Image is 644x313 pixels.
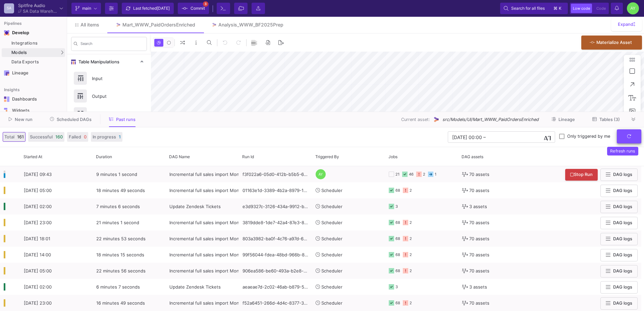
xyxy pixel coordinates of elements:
[12,70,56,76] div: Lineage
[321,236,342,241] span: Scheduler
[12,108,56,113] div: Widgets
[239,279,312,295] div: aeaeae7d-2c02-46ab-b879-5d6769fcb96b
[584,114,628,125] button: Tables (3)
[410,215,412,231] div: 2
[613,252,632,257] span: DAG logs
[321,252,342,257] span: Scheduler
[88,109,134,119] div: Union
[80,43,144,47] input: Search
[96,300,145,306] span: 16 minutes 49 seconds
[395,199,398,214] div: 3
[23,154,42,159] span: Started At
[487,134,531,140] input: End datetime
[28,132,64,142] button: Successful160
[1,114,41,125] button: New run
[410,183,412,198] div: 2
[551,4,564,12] button: ⌘k
[80,22,99,27] span: All items
[469,231,489,247] span: 70 assets
[157,6,170,11] span: [DATE]
[169,220,286,225] span: Incremental full sales import Mon-Sat - CSVs REMOVED
[321,220,342,225] span: Scheduler
[71,3,101,14] button: main
[239,198,312,214] div: e3d9327c-3126-434a-9912-b4bbbc94ce3a
[2,39,65,48] a: Integrations
[122,22,195,27] div: Mart_WWW_PaidOrdersEnriched
[169,268,286,273] span: Incremental full sales import Mon-Sat - CSVs REMOVED
[122,3,174,14] button: Last fetched[DATE]
[596,40,632,45] span: Materialize Asset
[91,132,122,142] button: In progress1
[69,134,81,140] span: Failed
[469,215,489,231] span: 70 assets
[613,220,632,225] span: DAG logs
[12,97,56,102] div: Dashboards
[600,233,638,245] button: DAG logs
[600,185,638,197] button: DAG logs
[511,3,545,13] span: Search for all files
[24,236,50,241] span: [DATE] 18:01
[613,172,632,177] span: DAG logs
[242,154,254,159] span: Run Id
[24,300,52,306] span: [DATE] 23:00
[11,59,63,65] div: Data Exports
[600,217,638,229] button: DAG logs
[4,108,9,113] img: Navigation icon
[67,87,151,105] button: Output
[24,204,52,209] span: [DATE] 02:00
[395,183,400,198] div: 68
[4,134,14,140] span: Total
[88,73,134,83] div: Input
[321,188,342,193] span: Scheduler
[169,172,286,177] span: Incremental full sales import Mon-Sat - CSVs REMOVED
[433,116,440,123] img: UI Model
[2,58,65,66] a: Data Exports
[435,167,436,182] div: 1
[4,30,9,36] img: Navigation icon
[55,134,63,140] span: 160
[469,199,487,214] span: 3 assets
[15,117,33,122] span: New run
[67,105,151,123] button: Union
[88,91,134,101] div: Output
[596,6,606,11] span: Code
[565,169,598,181] button: Stop Run
[82,3,91,13] span: main
[101,114,144,125] button: Past runs
[321,284,342,290] span: Scheduler
[96,188,145,193] span: 18 minutes 49 seconds
[24,268,52,273] span: [DATE] 05:00
[627,2,639,14] div: AY
[321,300,342,306] span: Scheduler
[316,169,326,179] div: AY
[469,263,489,279] span: 70 assets
[600,265,638,277] button: DAG logs
[42,114,100,125] button: Scheduled DAGs
[4,70,9,76] img: Navigation icon
[321,204,342,209] span: Scheduler
[239,214,312,231] div: 3819dde8-1de7-42a4-87e3-82f21bf40e55
[133,3,170,13] div: Last fetched
[24,188,52,193] span: [DATE] 05:00
[96,154,112,159] span: Duration
[2,94,65,105] a: Navigation iconDashboards
[613,268,632,273] span: DAG logs
[625,2,639,14] button: AY
[218,22,283,27] div: Analysis_WWW_BF2025Prep
[553,4,557,12] span: ⌘
[500,3,568,14] button: Search for all files⌘k
[483,134,486,140] span: –
[67,69,151,87] button: Input
[613,204,632,209] span: DAG logs
[12,30,22,36] div: Develop
[469,167,489,182] span: 70 assets
[410,295,412,311] div: 2
[558,117,575,122] span: Lineage
[169,252,286,257] span: Incremental full sales import Mon-Sat - CSVs REMOVED
[567,134,610,139] span: Only triggered by me
[96,236,146,241] span: 22 minutes 53 seconds
[96,220,139,225] span: 21 minutes 1 second
[559,4,561,12] span: k
[321,268,342,273] span: Scheduler
[211,22,217,28] img: Tab icon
